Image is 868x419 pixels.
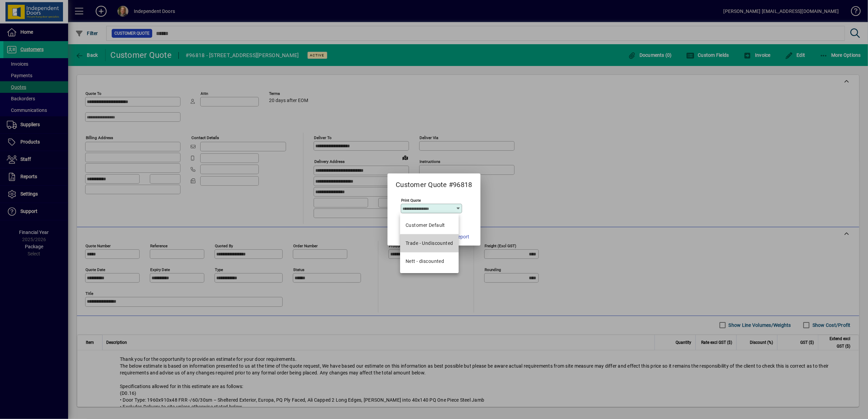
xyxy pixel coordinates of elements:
span: Customer Default [406,222,445,229]
mat-option: Nett - discounted [400,252,459,270]
div: Nett - discounted [406,258,444,265]
mat-option: Trade - Undiscounted [400,234,459,252]
div: Trade - Undiscounted [406,240,453,247]
h2: Customer Quote #96818 [388,173,480,190]
mat-label: Print Quote [401,198,421,203]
